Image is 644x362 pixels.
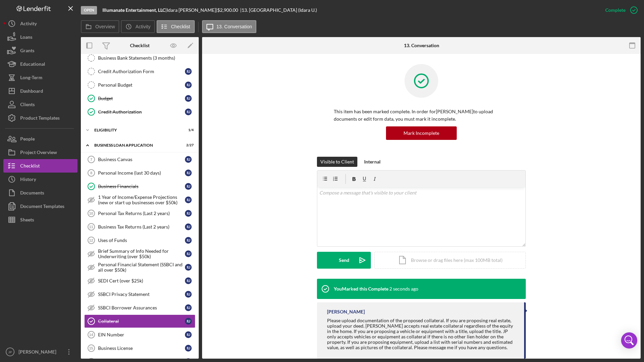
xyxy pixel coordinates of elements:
[84,274,195,288] a: SEDI Cert (over $25k)IU
[98,319,185,324] div: Collateral
[240,7,317,13] div: | 13. [GEOGRAPHIC_DATA] (Idara U.)
[20,17,37,32] div: Activity
[185,264,192,271] div: I U
[98,262,185,273] div: Personal Financial Statement (SSBCI and all over $50k)
[3,111,77,125] button: Product Templates
[404,43,439,48] div: 13. Conversation
[386,126,457,140] button: Mark Incomplete
[84,180,195,193] a: Business FinancialsIU
[81,6,97,14] div: Open
[185,156,192,163] div: I U
[3,17,77,30] button: Activity
[84,261,195,274] a: Personal Financial Statement (SSBCI and all over $50k)IU
[102,7,165,13] b: Illumanate Entertainment, LLC
[3,30,77,44] button: Loans
[217,24,252,29] label: 13. Conversation
[95,24,115,29] label: Overview
[84,153,195,166] a: 7Business CanvasIU
[3,57,77,71] button: Educational
[84,328,195,341] a: 14EIN NumberIU
[20,213,34,228] div: Sheets
[339,252,349,269] div: Send
[98,55,195,61] div: Business Bank Statements (3 months)
[98,184,185,189] div: Business Financials
[20,173,36,188] div: History
[3,44,77,57] button: Grants
[185,68,192,75] div: I U
[217,7,240,13] div: $2,900.00
[20,111,60,126] div: Product Templates
[98,96,185,101] div: Budget
[3,186,77,200] a: Documents
[327,318,517,351] div: Please upload documentation of the proposed collateral. If you are proposing real estate, upload ...
[185,170,192,176] div: I U
[84,220,195,234] a: 11Business Tax Returns (Last 2 years)IU
[84,193,195,207] a: 1 Year of Income/Expense Projections (new or start up businesses over $50k)IU
[121,20,155,33] button: Activity
[3,84,77,98] button: Dashboard
[3,146,77,159] button: Project Overview
[17,345,61,360] div: [PERSON_NAME]
[3,98,77,111] button: Clients
[182,143,194,147] div: 2 / 27
[20,84,43,99] div: Dashboard
[84,234,195,247] a: 12Uses of FundsIU
[98,69,185,74] div: Credit Authorization Form
[98,211,185,216] div: Personal Tax Returns (Last 2 years)
[89,333,93,337] tspan: 14
[185,318,192,325] div: I U
[185,331,192,338] div: I U
[84,288,195,301] a: SSBCI Privacy StatementIU
[185,183,192,190] div: I U
[130,43,150,48] div: Checklist
[185,345,192,352] div: I U
[334,286,388,292] div: You Marked this Complete
[98,292,185,297] div: SSBCI Privacy Statement
[185,237,192,244] div: I U
[20,146,57,161] div: Project Overview
[89,225,93,229] tspan: 11
[185,197,192,203] div: I U
[89,346,93,350] tspan: 15
[20,71,42,86] div: Long-Term
[202,20,257,33] button: 13. Conversation
[185,304,192,311] div: I U
[20,186,44,201] div: Documents
[98,224,185,230] div: Business Tax Returns (Last 2 years)
[84,314,195,328] a: CollateralIU
[20,132,35,147] div: People
[20,200,64,215] div: Document Templates
[182,128,194,132] div: 1 / 4
[3,159,77,173] button: Checklist
[98,170,185,176] div: Personal Income (last 30 days)
[98,248,185,259] div: Brief Summary of Info Needed for Underwriting (over $50k)
[20,159,40,174] div: Checklist
[364,157,381,167] div: Internal
[3,71,77,84] a: Long-Term
[185,82,192,88] div: I U
[185,109,192,115] div: I U
[185,95,192,102] div: I U
[81,20,119,33] button: Overview
[185,223,192,230] div: I U
[167,7,217,13] div: Idara [PERSON_NAME] |
[8,350,12,354] text: JP
[185,277,192,284] div: I U
[98,278,185,283] div: SEDI Cert (over $25k)
[605,3,625,17] div: Complete
[84,51,195,65] a: Business Bank Statements (3 months)
[98,305,185,310] div: SSBCI Borrower Assurances
[361,157,384,167] button: Internal
[3,132,77,146] button: People
[3,200,77,213] button: Document Templates
[3,173,77,186] button: History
